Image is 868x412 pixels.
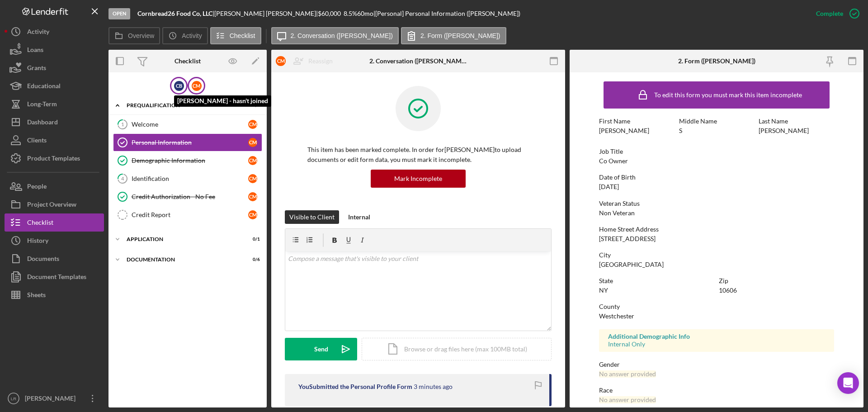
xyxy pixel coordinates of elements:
[244,257,260,262] div: 0 / 6
[5,59,104,77] button: Grants
[5,95,104,113] button: Long-Term
[5,389,104,407] button: LR[PERSON_NAME]
[5,41,104,59] button: Loans
[27,232,48,252] div: History
[599,226,834,233] div: Home Street Address
[5,286,104,304] button: Sheets
[807,5,863,23] button: Complete
[248,192,257,201] div: C M
[5,149,104,167] a: Product Templates
[759,127,809,134] div: [PERSON_NAME]
[132,121,248,128] div: Welcome
[414,383,453,390] time: 2025-09-05 13:15
[210,27,261,44] button: Checklist
[248,120,257,129] div: C M
[27,195,76,216] div: Project Overview
[5,268,104,286] button: Document Templates
[5,77,104,95] a: Educational
[307,145,529,165] p: This item has been marked complete. In order for [PERSON_NAME] to upload documents or edit form d...
[128,32,154,39] label: Overview
[599,277,714,284] div: State
[248,174,257,183] div: C M
[121,121,124,127] tspan: 1
[5,195,104,213] a: Project Overview
[182,32,202,39] label: Activity
[291,32,393,39] label: 2. Conversation ([PERSON_NAME])
[344,210,375,224] button: Internal
[5,213,104,232] button: Checklist
[248,156,257,165] div: C M
[599,235,656,242] div: [STREET_ADDRESS]
[132,175,248,182] div: Identification
[113,188,262,206] a: Credit Authorization - No FeeCM
[314,338,328,360] div: Send
[113,206,262,224] a: Credit ReportCM
[5,113,104,131] button: Dashboard
[27,77,61,97] div: Educational
[371,170,466,188] button: Mark Incomplete
[113,115,262,133] a: 1WelcomeCM
[719,277,834,284] div: Zip
[27,41,43,61] div: Loans
[599,183,619,190] div: [DATE]
[271,52,342,70] button: CMReassign
[132,139,248,146] div: Personal Information
[394,170,442,188] div: Mark Incomplete
[318,9,341,17] span: $60,000
[369,57,467,65] div: 2. Conversation ([PERSON_NAME])
[599,287,608,294] div: NY
[599,396,656,403] div: No answer provided
[132,193,248,200] div: Credit Authorization - No Fee
[132,157,248,164] div: Demographic Information
[113,170,262,188] a: 4IdentificationCM
[27,95,57,115] div: Long-Term
[5,177,104,195] button: People
[127,103,237,108] div: Prequalification
[599,157,628,165] div: Co Owner
[719,287,737,294] div: 10606
[599,127,649,134] div: [PERSON_NAME]
[276,56,286,66] div: C M
[127,257,237,262] div: Documentation
[27,149,80,170] div: Product Templates
[837,372,859,394] div: Open Intercom Messenger
[599,387,834,394] div: Race
[285,210,339,224] button: Visible to Client
[420,32,500,39] label: 2. Form ([PERSON_NAME])
[271,27,399,44] button: 2. Conversation ([PERSON_NAME])
[654,91,802,99] div: To edit this form you must mark this item incomplete
[27,131,47,152] div: Clients
[23,389,81,410] div: [PERSON_NAME]
[285,338,357,360] button: Send
[113,133,262,152] a: Personal InformationCM
[5,232,104,250] a: History
[289,210,335,224] div: Visible to Client
[27,286,46,306] div: Sheets
[599,370,656,378] div: No answer provided
[5,250,104,268] button: Documents
[113,152,262,170] a: Demographic InformationCM
[679,127,682,134] div: S
[214,10,318,17] div: [PERSON_NAME] [PERSON_NAME] |
[599,200,834,207] div: Veteran Status
[162,27,208,44] button: Activity
[5,131,104,149] button: Clients
[599,303,834,310] div: County
[599,174,834,181] div: Date of Birth
[5,23,104,41] button: Activity
[132,211,248,218] div: Credit Report
[174,81,184,91] div: C B
[244,103,260,108] div: 3 / 6
[401,27,506,44] button: 2. Form ([PERSON_NAME])
[127,237,237,242] div: Application
[248,210,257,219] div: C M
